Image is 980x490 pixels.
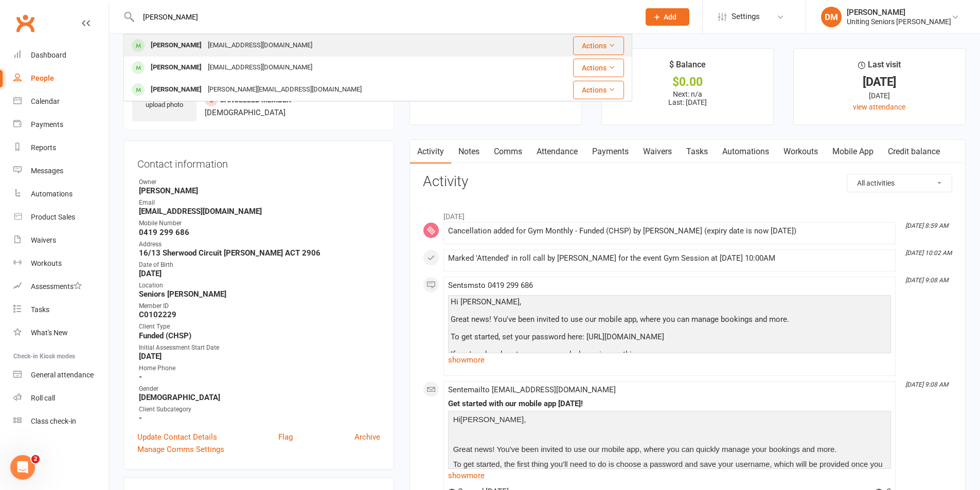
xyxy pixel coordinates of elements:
a: Messages [13,159,109,183]
div: Hi [PERSON_NAME], Great news! You've been invited to use our mobile app, where you can manage boo... [451,298,888,394]
a: Automations [715,140,776,164]
div: [PERSON_NAME] [148,38,205,53]
a: Calendar [13,90,109,113]
strong: [DEMOGRAPHIC_DATA] [139,393,380,402]
a: view attendance [853,103,905,111]
a: show more [448,353,891,367]
div: People [31,74,54,82]
button: Actions [573,37,624,55]
div: Location [139,281,380,291]
div: Mobile Number [139,219,380,228]
div: Messages [31,167,63,175]
span: [PERSON_NAME] [460,415,524,424]
div: Tasks [31,305,49,314]
h3: Activity [423,174,952,190]
a: Mobile App [825,140,881,164]
span: [DEMOGRAPHIC_DATA] [205,108,286,117]
a: Waivers [13,229,109,252]
strong: - [139,413,380,423]
strong: [DATE] [139,269,380,278]
button: Add [646,8,689,26]
div: Gender [139,384,380,394]
div: DM [821,7,842,27]
span: Great news! You've been invited to use our mobile app, where you can quickly manage your bookings... [453,445,837,453]
a: Clubworx [12,10,38,36]
div: Automations [31,190,73,198]
strong: 0419 299 686 [139,228,380,237]
strong: - [139,372,380,382]
p: Next: n/a Last: [DATE] [611,90,764,106]
div: Get started with our mobile app [DATE]! [448,400,891,408]
h3: Contact information [137,154,380,170]
div: What's New [31,329,68,337]
div: Reports [31,143,56,152]
a: Product Sales [13,206,109,229]
a: What's New [13,321,109,344]
button: Actions [573,81,624,99]
div: Cancellation added for Gym Monthly - Funded (CHSP) by [PERSON_NAME] (expiry date is now [DATE]) [448,227,891,235]
div: Workouts [31,259,62,267]
a: Update Contact Details [137,431,217,443]
a: Dashboard [13,44,109,67]
strong: [EMAIL_ADDRESS][DOMAIN_NAME] [139,207,380,216]
span: Hi [453,415,460,424]
strong: Funded (CHSP) [139,331,380,340]
span: , [524,415,526,424]
a: Class kiosk mode [13,410,109,433]
a: Flag [278,431,293,443]
a: Payments [13,113,109,136]
button: Actions [573,59,624,77]
a: Activity [410,140,451,164]
div: $0.00 [611,77,764,87]
div: [PERSON_NAME][EMAIL_ADDRESS][DOMAIN_NAME] [205,82,365,97]
div: Email [139,198,380,208]
div: Member ID [139,301,380,311]
a: Automations [13,183,109,206]
a: Attendance [529,140,585,164]
i: [DATE] 9:08 AM [905,277,948,284]
div: Assessments [31,282,82,291]
span: 2 [31,455,40,463]
div: [PERSON_NAME] [148,60,205,75]
div: General attendance [31,371,94,379]
strong: Seniors [PERSON_NAME] [139,289,380,299]
a: Workouts [776,140,825,164]
a: Credit balance [881,140,947,164]
a: Assessments [13,275,109,298]
span: To get started, the first thing you'll need to do is choose a password and save your username, wh... [453,460,883,481]
a: Roll call [13,387,109,410]
div: Waivers [31,236,56,244]
div: [PERSON_NAME] [148,82,205,97]
a: Reports [13,136,109,159]
div: Marked 'Attended' in roll call by [PERSON_NAME] for the event Gym Session at [DATE] 10:00AM [448,254,891,263]
a: Notes [451,140,487,164]
i: [DATE] 9:08 AM [905,381,948,388]
div: Last visit [858,58,901,77]
div: [EMAIL_ADDRESS][DOMAIN_NAME] [205,60,315,75]
div: Roll call [31,394,55,402]
div: Calendar [31,97,60,105]
span: Sent sms to 0419 299 686 [448,281,533,290]
span: Settings [732,5,760,28]
div: Dashboard [31,51,66,59]
a: People [13,67,109,90]
div: Class check-in [31,417,76,425]
div: Date of Birth [139,260,380,270]
i: [DATE] 10:02 AM [905,249,952,257]
a: Payments [585,140,636,164]
div: Client Type [139,322,380,332]
strong: 16/13 Sherwood Circuit [PERSON_NAME] ACT 2906 [139,248,380,258]
strong: C0102229 [139,310,380,319]
div: Payments [31,120,63,129]
div: Product Sales [31,213,75,221]
a: Tasks [13,298,109,321]
i: [DATE] 8:59 AM [905,222,948,229]
input: Search... [135,10,632,24]
iframe: Intercom live chat [10,455,35,480]
div: Client Subcategory [139,405,380,414]
a: show more [448,468,891,483]
a: Archive [354,431,380,443]
div: [EMAIL_ADDRESS][DOMAIN_NAME] [205,38,315,53]
div: Address [139,240,380,249]
div: $ Balance [669,58,706,77]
